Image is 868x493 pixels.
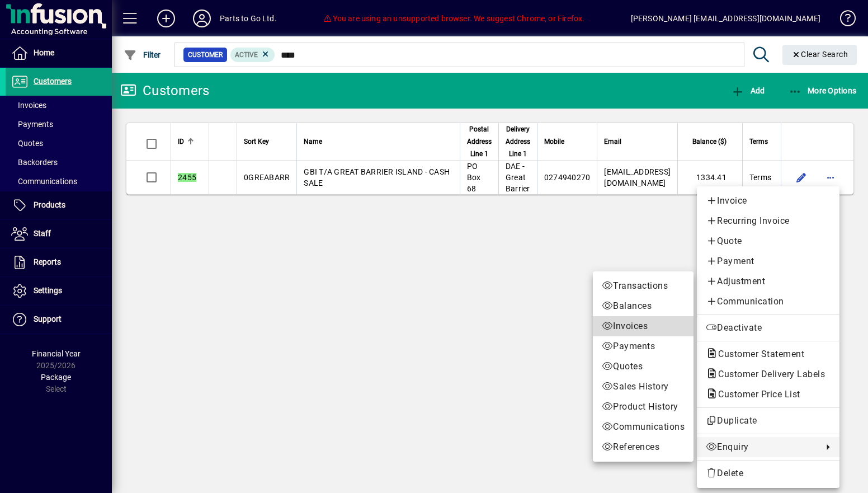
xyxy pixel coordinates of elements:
[706,255,831,268] span: Payment
[706,414,831,428] span: Duplicate
[602,420,685,434] span: Communications
[706,467,831,480] span: Delete
[706,440,817,454] span: Enquiry
[706,295,831,308] span: Communication
[602,400,685,414] span: Product History
[602,340,685,353] span: Payments
[602,380,685,393] span: Sales History
[602,299,685,313] span: Balances
[706,194,831,208] span: Invoice
[706,214,831,228] span: Recurring Invoice
[602,320,685,333] span: Invoices
[706,389,806,400] span: Customer Price List
[602,279,685,293] span: Transactions
[697,318,839,338] button: Deactivate customer
[706,349,810,359] span: Customer Statement
[706,321,831,335] span: Deactivate
[706,234,831,248] span: Quote
[602,360,685,373] span: Quotes
[706,275,831,288] span: Adjustment
[602,440,685,454] span: References
[706,369,831,379] span: Customer Delivery Labels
